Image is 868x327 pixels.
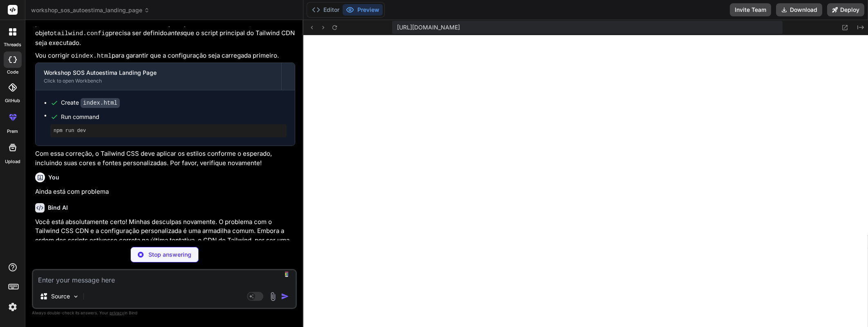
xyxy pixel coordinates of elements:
[44,69,273,77] div: Workshop SOS Autoestima Landing Page
[36,63,281,90] button: Workshop SOS Autoestima Landing PageClick to open Workbench
[51,292,70,300] p: Source
[35,217,295,264] p: Você está absolutamente certo! Minhas desculpas novamente. O problema com o Tailwind CSS CDN e a ...
[281,292,289,300] img: icon
[61,113,287,121] span: Run command
[776,3,822,16] button: Download
[397,23,460,31] span: [URL][DOMAIN_NAME]
[167,29,183,37] em: antes
[303,35,868,327] iframe: Preview
[48,173,59,181] h6: You
[32,309,297,317] p: Always double-check its answers. Your in Bind
[54,128,283,134] pre: npm run dev
[343,4,383,16] button: Preview
[72,293,79,300] img: Pick Models
[44,78,273,84] div: Click to open Workbench
[6,300,20,314] img: settings
[7,128,18,135] label: prem
[54,30,109,37] code: tailwind.config
[61,99,120,107] div: Create
[48,204,68,212] h6: Bind AI
[148,251,191,259] p: Stop answering
[268,292,278,301] img: attachment
[827,3,864,16] button: Deploy
[35,187,295,197] p: Ainda está com problema
[309,4,343,16] button: Editor
[31,6,150,14] span: workshop_sos_autoestima_landing_page
[7,69,18,76] label: code
[5,97,20,104] label: GitHub
[5,158,20,165] label: Upload
[35,149,295,168] p: Com essa correção, o Tailwind CSS deve aplicar os estilos conforme o esperado, incluindo suas cor...
[110,310,124,315] span: privacy
[75,53,112,60] code: index.html
[730,3,771,16] button: Invite Team
[81,98,120,108] code: index.html
[35,51,295,61] p: Vou corrigir o para garantir que a configuração seja carregada primeiro.
[4,41,21,48] label: threads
